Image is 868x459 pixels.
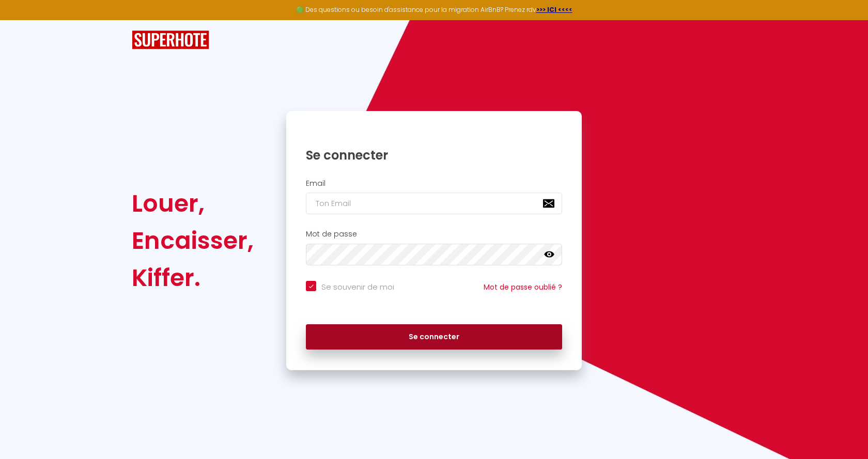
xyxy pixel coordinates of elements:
[306,230,562,239] h2: Mot de passe
[132,222,254,259] div: Encaisser,
[132,259,254,296] div: Kiffer.
[132,30,209,50] img: SuperHote logo
[536,5,572,14] a: >>> ICI <<<<
[306,147,562,163] h1: Se connecter
[484,282,562,292] a: Mot de passe oublié ?
[306,193,562,214] input: Ton Email
[306,324,562,350] button: Se connecter
[306,179,562,188] h2: Email
[132,185,254,222] div: Louer,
